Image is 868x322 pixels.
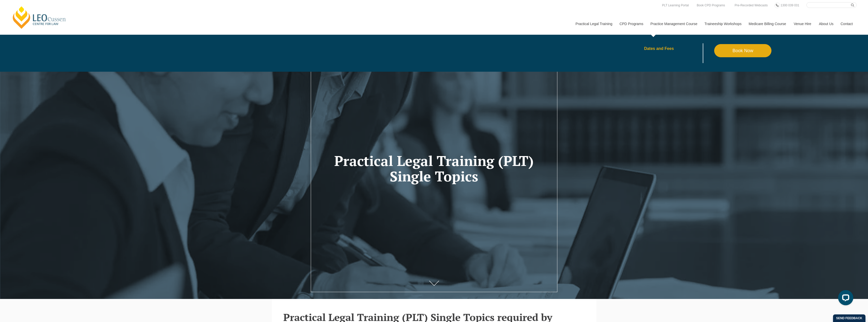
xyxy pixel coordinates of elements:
a: Medicare Billing Course [745,13,790,35]
a: Contact [837,13,857,35]
a: [PERSON_NAME] Centre for Law [11,6,67,29]
a: Pre-Recorded Webcasts [733,3,769,8]
a: Book CPD Programs [695,3,726,8]
a: Dates and Fees [644,47,714,51]
a: About Us [815,13,837,35]
iframe: LiveChat chat widget [834,288,855,309]
a: Book Now [714,44,772,57]
a: PLT Learning Portal [661,3,690,8]
a: Venue Hire [790,13,815,35]
span: 1300 039 031 [781,4,799,7]
a: CPD Programs [616,13,647,35]
h1: Practical Legal Training (PLT) Single Topics [330,153,538,184]
a: Practical Legal Training [572,13,616,35]
a: Traineeship Workshops [701,13,745,35]
a: 1300 039 031 [779,3,800,8]
a: Practice Management Course [647,13,701,35]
